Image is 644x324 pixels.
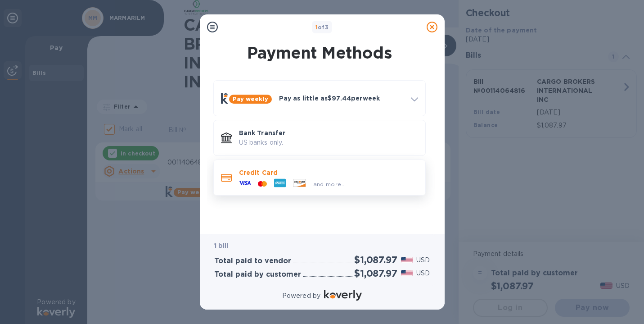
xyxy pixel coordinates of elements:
b: 1 bill [214,242,229,249]
span: 1 [315,24,318,31]
h3: Total paid to vendor [214,257,291,265]
p: Credit Card [239,168,418,177]
h2: $1,087.97 [354,254,397,265]
p: Pay as little as $97.44 per week [279,94,404,103]
img: Logo [324,290,362,301]
img: USD [401,257,413,263]
p: Powered by [282,291,320,301]
h2: $1,087.97 [354,268,397,279]
b: of 3 [315,24,329,31]
p: Bank Transfer [239,128,418,137]
img: USD [401,270,413,276]
b: Pay weekly [233,96,268,102]
p: USD [416,269,430,278]
p: US banks only. [239,138,418,147]
h1: Payment Methods [212,43,428,62]
span: and more... [313,181,346,187]
h3: Total paid by customer [214,270,301,279]
p: USD [416,256,430,265]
